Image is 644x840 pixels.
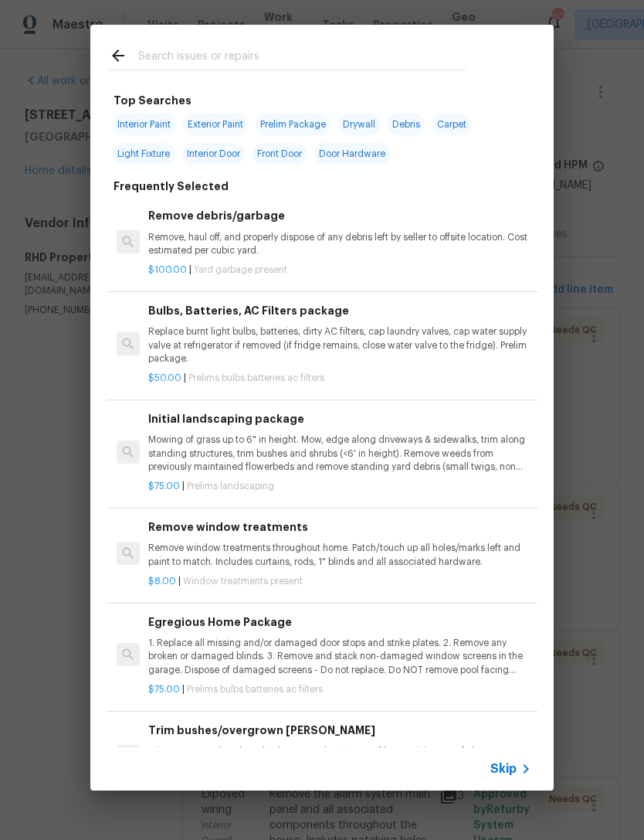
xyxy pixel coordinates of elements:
span: $100.00 [148,265,187,274]
h6: Trim bushes/overgrown [PERSON_NAME] [148,722,531,739]
h6: Remove window treatments [148,519,531,536]
p: Remove, haul off, and properly dispose of any debris left by seller to offsite location. Cost est... [148,231,531,257]
span: $75.00 [148,685,180,694]
span: $50.00 [148,373,181,383]
p: Trim overgrown hegdes & bushes around perimeter of home giving 12" of clearance. Properly dispose... [148,745,531,771]
span: Prelims bulbs batteries ac filters [188,373,324,383]
p: Remove window treatments throughout home. Patch/touch up all holes/marks left and paint to match.... [148,542,531,568]
span: Interior Door [182,143,245,165]
span: Yard garbage present [194,265,287,274]
p: | [148,480,531,493]
span: $8.00 [148,576,176,586]
p: Replace burnt light bulbs, batteries, dirty AC filters, cap laundry valves, cap water supply valv... [148,325,531,365]
p: | [148,683,531,696]
span: Window treatments present [183,576,303,586]
span: $75.00 [148,481,180,491]
p: Mowing of grass up to 6" in height. Mow, edge along driveways & sidewalks, trim along standing st... [148,434,531,473]
span: Debris [388,114,425,135]
span: Prelims bulbs batteries ac filters [187,685,323,694]
input: Search issues or repairs [138,46,466,70]
p: | [148,372,531,385]
span: Light Fixture [113,143,175,165]
span: Interior Paint [113,114,175,135]
span: Drywall [338,114,380,135]
span: Skip [490,761,517,777]
h6: Remove debris/garbage [148,207,531,224]
span: Door Hardware [314,143,390,165]
p: | [148,264,531,277]
span: Front Door [253,143,307,165]
span: Prelims landscaping [187,481,274,491]
span: Prelim Package [256,114,330,135]
span: Exterior Paint [183,114,248,135]
h6: Initial landscaping package [148,410,531,427]
h6: Bulbs, Batteries, AC Filters package [148,302,531,319]
h6: Egregious Home Package [148,614,531,631]
p: | [148,575,531,588]
span: Carpet [432,114,471,135]
h6: Top Searches [114,92,192,109]
h6: Frequently Selected [114,178,229,195]
p: 1. Replace all missing and/or damaged door stops and strike plates. 2. Remove any broken or damag... [148,637,531,676]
